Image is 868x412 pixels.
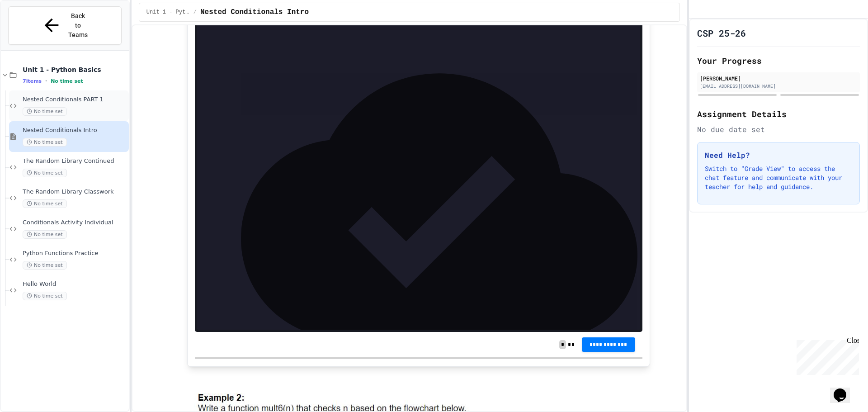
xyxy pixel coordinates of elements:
span: Nested Conditionals Intro [200,7,309,18]
span: No time set [23,199,67,208]
span: Python Functions Practice [23,250,127,257]
div: Chat with us now!Close [4,4,62,57]
span: • [45,77,47,85]
iframe: chat widget [830,376,859,403]
span: The Random Library Classwork [23,188,127,196]
span: No time set [23,169,67,177]
span: Unit 1 - Python Basics [23,66,127,74]
div: [EMAIL_ADDRESS][DOMAIN_NAME] [700,83,857,90]
span: Conditionals Activity Individual [23,219,127,227]
div: [PERSON_NAME] [700,74,857,82]
span: No time set [23,107,67,116]
p: Switch to "Grade View" to access the chat feature and communicate with your teacher for help and ... [705,164,852,191]
span: No time set [51,78,83,84]
span: Nested Conditionals Intro [23,127,127,134]
h1: CSP 25-26 [697,27,746,39]
iframe: chat widget [793,336,859,375]
h3: Need Help? [705,150,852,161]
span: 7 items [23,78,42,84]
span: No time set [23,292,67,300]
span: Hello World [23,280,127,288]
h2: Assignment Details [697,108,860,120]
h2: Your Progress [697,54,860,67]
span: The Random Library Continued [23,157,127,165]
span: No time set [23,138,67,147]
span: / [193,9,197,16]
span: Nested Conditionals PART 1 [23,96,127,104]
div: No due date set [697,124,860,135]
span: No time set [23,230,67,239]
span: No time set [23,261,67,270]
span: Back to Teams [67,11,89,40]
span: Unit 1 - Python Basics [146,9,190,16]
button: Back to Teams [8,6,122,45]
